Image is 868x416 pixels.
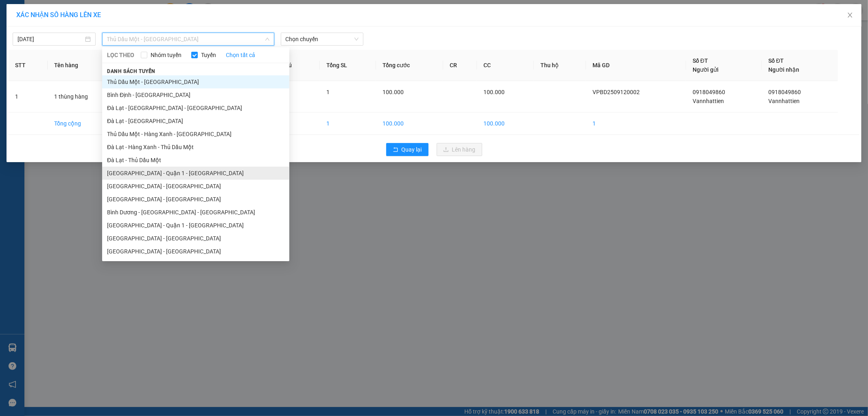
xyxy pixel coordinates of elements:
[402,145,422,154] span: Quay lại
[102,68,160,75] span: Danh sách tuyến
[102,219,289,232] li: [GEOGRAPHIC_DATA] - Quận 1 - [GEOGRAPHIC_DATA]
[102,88,289,101] li: Bình Định - [GEOGRAPHIC_DATA]
[9,50,48,81] th: STT
[48,81,125,112] td: 1 thùng hàng
[7,26,64,36] div: a Phước
[386,143,429,156] button: rollbackQuay lại
[70,25,152,35] div: a Phước
[693,57,708,64] span: Số ĐT
[17,35,83,44] input: 12/09/2025
[839,4,861,27] button: Close
[102,128,289,141] li: Thủ Dầu Một - Hàng Xanh - [GEOGRAPHIC_DATA]
[226,51,255,59] a: Chọn tất cả
[102,154,289,167] li: Đà Lạt - Thủ Dầu Một
[102,114,289,128] li: Đà Lạt - [GEOGRAPHIC_DATA]
[693,66,719,73] span: Người gửi
[265,37,270,42] span: down
[70,35,152,46] div: 0377674543
[477,112,534,135] td: 100.000
[102,232,289,245] li: [GEOGRAPHIC_DATA] - [GEOGRAPHIC_DATA]
[102,75,289,88] li: Thủ Dầu Một - [GEOGRAPHIC_DATA]
[534,50,586,81] th: Thu hộ
[102,245,289,258] li: [GEOGRAPHIC_DATA] - [GEOGRAPHIC_DATA]
[586,50,686,81] th: Mã GD
[7,36,64,48] div: 0377674543
[326,89,330,95] span: 1
[593,89,640,95] span: VPBD2509120002
[383,89,404,95] span: 100.000
[768,98,800,104] span: Vannhattien
[7,7,64,26] div: VP Bình Dương
[768,57,784,64] span: Số ĐT
[107,51,134,59] span: LỌC THEO
[9,81,48,112] td: 1
[266,50,320,81] th: Ghi chú
[320,112,376,135] td: 1
[102,167,289,180] li: [GEOGRAPHIC_DATA] - Quận 1 - [GEOGRAPHIC_DATA]
[68,55,80,63] span: CC :
[68,53,153,64] div: 30.000
[320,50,376,81] th: Tổng SL
[768,66,799,73] span: Người nhận
[286,33,359,45] span: Chọn chuyến
[483,89,505,95] span: 100.000
[102,141,289,154] li: Đà Lạt - Hàng Xanh - Thủ Dầu Một
[376,112,443,135] td: 100.000
[443,50,477,81] th: CR
[102,193,289,206] li: [GEOGRAPHIC_DATA] - [GEOGRAPHIC_DATA]
[768,89,801,95] span: 0918049860
[198,51,219,59] span: Tuyến
[477,50,534,81] th: CC
[393,147,398,153] span: rollback
[437,143,482,156] button: uploadLên hàng
[7,8,20,16] span: Gửi:
[847,12,853,18] span: close
[147,51,185,59] span: Nhóm tuyến
[376,50,443,81] th: Tổng cước
[102,180,289,193] li: [GEOGRAPHIC_DATA] - [GEOGRAPHIC_DATA]
[48,112,125,135] td: Tổng cộng
[70,7,89,15] span: Nhận:
[586,112,686,135] td: 1
[70,7,152,25] div: [GEOGRAPHIC_DATA]
[693,89,725,95] span: 0918049860
[102,206,289,219] li: Bình Dương - [GEOGRAPHIC_DATA] - [GEOGRAPHIC_DATA]
[693,98,724,104] span: Vannhattien
[107,33,269,45] span: Thủ Dầu Một - Đà Lạt
[48,50,125,81] th: Tên hàng
[102,101,289,114] li: Đà Lạt - [GEOGRAPHIC_DATA] - [GEOGRAPHIC_DATA]
[16,11,101,19] span: XÁC NHẬN SỐ HÀNG LÊN XE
